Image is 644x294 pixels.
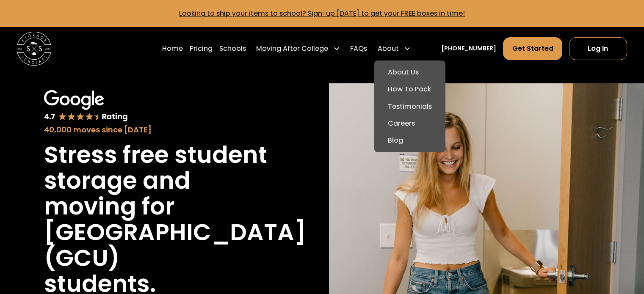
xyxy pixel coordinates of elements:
[253,37,343,60] div: Moving After College
[219,37,246,60] a: Schools
[378,64,442,81] a: About Us
[44,142,271,220] h1: Stress free student storage and moving for
[190,37,213,60] a: Pricing
[44,220,306,271] h1: [GEOGRAPHIC_DATA] (GCU)
[162,37,183,60] a: Home
[378,81,442,98] a: How To Pack
[378,44,399,54] div: About
[378,132,442,149] a: Blog
[350,37,367,60] a: FAQs
[256,44,328,54] div: Moving After College
[374,60,445,152] nav: About
[569,37,627,60] a: Log In
[179,8,465,18] a: Looking to ship your items to school? Sign-up [DATE] to get your FREE boxes in time!
[378,115,442,132] a: Careers
[44,124,271,135] div: 40,000 moves since [DATE]
[378,98,442,115] a: Testimonials
[17,32,51,66] img: Storage Scholars main logo
[441,44,496,53] a: [PHONE_NUMBER]
[374,37,414,60] div: About
[503,37,562,60] a: Get Started
[44,90,127,122] img: Google 4.7 star rating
